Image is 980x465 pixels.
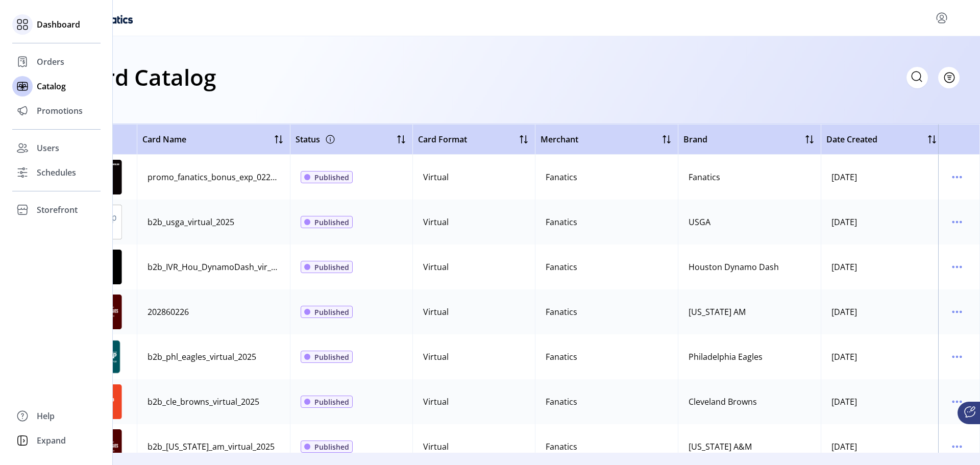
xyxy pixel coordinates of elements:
button: menu [949,349,965,365]
button: menu [949,169,965,185]
div: Fanatics [689,171,720,183]
div: b2b_usga_virtual_2025 [148,216,234,228]
div: Philadelphia Eagles [689,351,763,363]
span: Published [314,352,349,362]
div: 202860226 [148,306,189,318]
span: Published [314,217,349,228]
div: Houston Dynamo Dash [689,261,779,273]
td: [DATE] [821,334,943,379]
div: Virtual [423,440,449,453]
div: Virtual [423,396,449,408]
div: b2b_IVR_Hou_DynamoDash_vir_2025 [148,261,280,273]
span: Expand [37,434,66,447]
div: Virtual [423,261,449,273]
span: Published [314,397,349,407]
div: [US_STATE] A&M [689,440,752,453]
div: USGA [689,216,710,228]
span: Orders [37,56,64,68]
button: menu [949,394,965,410]
span: Published [314,442,349,452]
div: Cleveland Browns [689,396,757,408]
span: Promotions [37,105,83,117]
div: Status [296,131,336,148]
div: Virtual [423,351,449,363]
span: Dashboard [37,18,80,31]
td: [DATE] [821,289,943,334]
span: Schedules [37,166,76,179]
div: b2b_phl_eagles_virtual_2025 [148,351,256,363]
span: Published [314,307,349,317]
div: Fanatics [546,396,577,408]
button: menu [949,304,965,320]
div: Virtual [423,171,449,183]
button: Filter Button [938,67,960,88]
div: b2b_cle_browns_virtual_2025 [148,396,259,408]
td: [DATE] [821,244,943,289]
div: Fanatics [546,216,577,228]
span: Brand [683,133,707,145]
h1: Card Catalog [78,59,216,95]
span: Storefront [37,204,78,216]
span: Users [37,142,59,154]
span: Published [314,172,349,183]
span: Catalog [37,80,66,92]
div: [US_STATE] AM [689,306,746,318]
span: Published [314,262,349,273]
button: menu [949,438,965,455]
td: [DATE] [821,155,943,200]
button: menu [934,10,950,26]
div: Fanatics [546,261,577,273]
button: menu [949,259,965,275]
div: Fanatics [546,351,577,363]
td: [DATE] [821,200,943,244]
span: Card Format [418,133,467,145]
td: [DATE] [821,379,943,424]
div: Fanatics [546,306,577,318]
div: Virtual [423,216,449,228]
span: Date Created [826,133,877,145]
span: Merchant [541,133,578,145]
div: b2b_[US_STATE]_am_virtual_2025 [148,440,275,453]
div: Fanatics [546,440,577,453]
button: menu [949,214,965,230]
div: Virtual [423,306,449,318]
input: Search [906,67,928,88]
div: promo_fanatics_bonus_exp_022726 [148,171,280,183]
span: Card Name [142,133,186,145]
div: Fanatics [546,171,577,183]
span: Help [37,410,55,422]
